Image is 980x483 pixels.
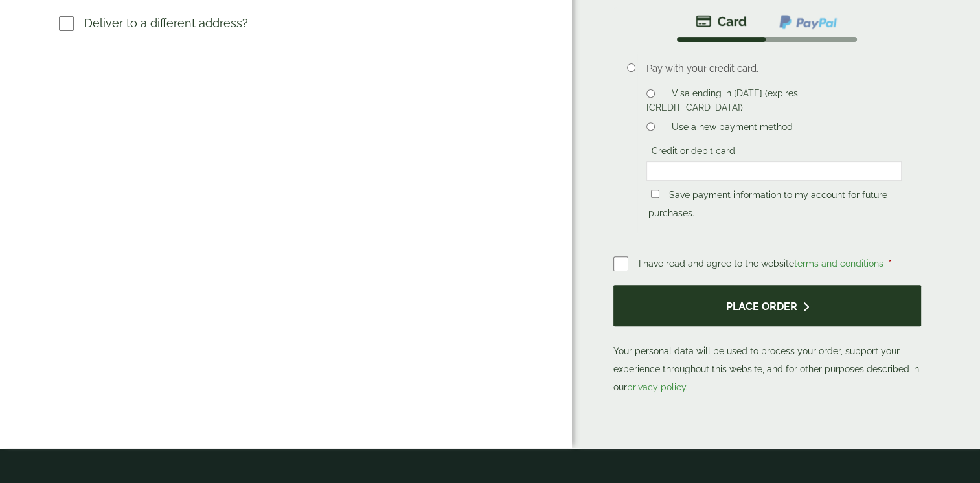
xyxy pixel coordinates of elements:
abbr: required [889,258,892,269]
label: Credit or debit card [646,146,740,160]
a: terms and conditions [794,258,883,269]
label: Save payment information to my account for future purchases. [648,190,887,222]
p: Deliver to a different address? [84,14,248,32]
p: Pay with your credit card. [646,62,901,76]
img: ppcp-gateway.png [778,14,838,30]
img: stripe.png [696,14,747,29]
p: Your personal data will be used to process your order, support your experience throughout this we... [613,285,922,397]
a: privacy policy [627,382,686,392]
label: Use a new payment method [667,122,798,136]
iframe: Secure card payment input frame [650,165,897,177]
button: Place order [613,285,922,327]
label: Visa ending in [DATE] (expires [CREDIT_CARD_DATA]) [646,88,797,117]
span: I have read and agree to the website [639,258,886,269]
